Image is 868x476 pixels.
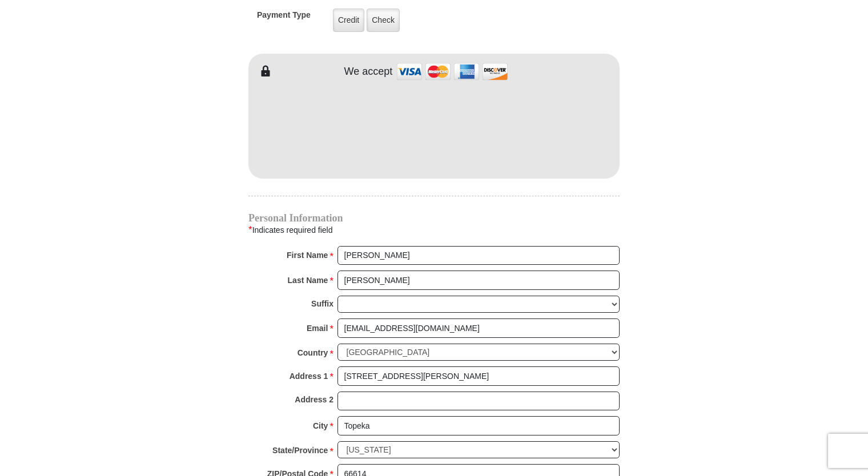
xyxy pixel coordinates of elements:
[333,9,364,32] label: Credit
[307,320,328,336] strong: Email
[287,247,328,263] strong: First Name
[248,213,620,223] h4: Personal Information
[257,10,311,26] h5: Payment Type
[295,392,333,408] strong: Address 2
[272,442,328,458] strong: State/Province
[288,272,328,288] strong: Last Name
[290,368,328,384] strong: Address 1
[367,9,400,32] label: Check
[248,223,620,237] div: Indicates required field
[395,59,509,84] img: credit cards accepted
[298,345,328,361] strong: Country
[344,66,393,78] h4: We accept
[311,296,333,312] strong: Suffix
[313,418,328,434] strong: City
